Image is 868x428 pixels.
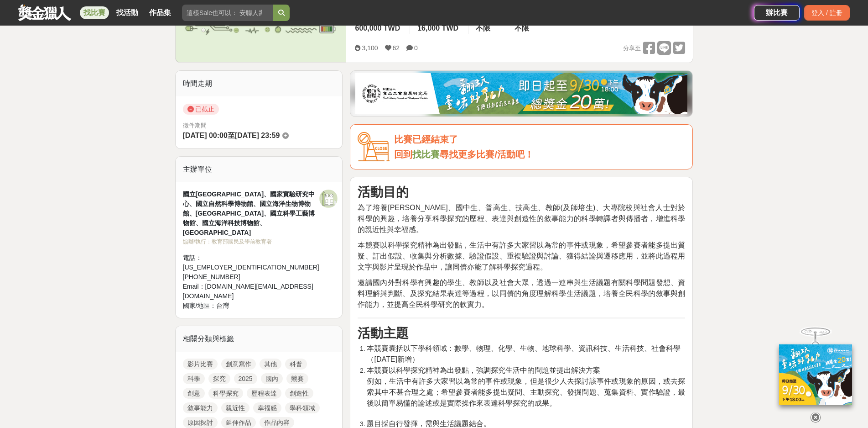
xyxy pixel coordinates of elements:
[221,402,249,413] a: 親近性
[208,373,230,384] a: 探究
[183,104,219,115] span: 已截止
[476,24,490,32] span: 不限
[367,366,600,374] span: 本競賽以科學探究精神為出發點，強調探究生活中的問題並提出解決方案
[358,185,409,199] strong: 活動目的
[208,388,243,399] a: 科學探究
[285,388,313,399] a: 創造性
[412,149,440,159] a: 找比賽
[261,373,283,384] a: 國內
[417,24,458,32] span: 16,000 TWD
[80,6,109,19] a: 找比賽
[779,344,852,405] img: ff197300-f8ee-455f-a0ae-06a3645bc375.jpg
[367,377,685,407] span: 例如，生活中有許多大家習以為常的事件或現象，但是很少人去探討該事件或現象的原因，或去探索其中不甚合理之處；希望參賽者能多提出疑問、主動探究、發掘問題、蒐集資料、實作驗證，最後以簡單易懂的論述或是...
[183,402,218,413] a: 敘事能力
[183,253,319,282] div: 電話： [US_EMPLOYER_IDENTIFICATION_NUMBER][PHONE_NUMBER]
[414,44,418,52] span: 0
[247,388,281,399] a: 歷程表達
[183,282,319,301] div: Email： [DOMAIN_NAME][EMAIL_ADDRESS][DOMAIN_NAME]
[440,149,534,159] span: 尋找更多比賽/活動吧！
[176,326,343,352] div: 相關分類與標籤
[216,302,229,309] span: 台灣
[358,241,685,271] span: 本競賽以科學探究精神為出發點，生活中有許多大家習以為常的事件或現象，希望參賽者能多提出質疑、訂出假設、收集與分析數據、驗證假設、重複驗證與討論、獲得結論與遷移應用，並將此過程用文字與影片呈現於作...
[176,157,343,182] div: 主辦單位
[285,402,320,413] a: 學科領域
[285,359,307,370] a: 科普
[228,132,235,139] span: 至
[235,132,280,139] span: [DATE] 23:59
[515,24,529,32] span: 不限
[183,359,218,370] a: 影片比賽
[183,302,217,309] span: 國家/地區：
[176,71,343,96] div: 時間走期
[183,238,319,246] div: 協辦/執行： 教育部國民及學前教育署
[754,5,800,21] a: 辦比賽
[367,344,681,363] span: 本競賽囊括以下學科領域：數學、物理、化學、生物、地球科學、資訊科技、生活科技、社會科學（[DATE]新增）
[358,132,390,162] img: Icon
[183,122,207,129] span: 徵件期間
[221,359,256,370] a: 創意寫作
[394,149,412,159] span: 回到
[183,417,218,428] a: 原因探討
[113,6,142,19] a: 找活動
[234,373,257,384] a: 2025
[623,42,641,55] span: 分享至
[260,417,294,428] a: 作品內容
[367,420,491,428] span: 題目採自行發揮，需與生活議題結合。
[260,359,281,370] a: 其他
[146,6,175,19] a: 作品集
[358,326,409,340] strong: 活動主題
[393,44,400,52] span: 62
[221,417,256,428] a: 延伸作品
[286,373,308,384] a: 競賽
[253,402,281,413] a: 幸福感
[355,24,400,32] span: 600,000 TWD
[183,132,228,139] span: [DATE] 00:00
[355,73,687,114] img: b0ef2173-5a9d-47ad-b0e3-de335e335c0a.jpg
[394,132,685,147] div: 比賽已經結束了
[362,44,378,52] span: 3,100
[358,279,685,308] span: 邀請國內外對科學有興趣的學生、教師以及社會大眾，透過一連串與生活議題有關科學問題發想、資料理解與判斷、及探究結果表達等過程，以同儕的角度理解科學生活議題，培養全民科學的敘事與創作能力，並提高全民...
[804,5,850,21] div: 登入 / 註冊
[358,204,685,233] span: 為了培養[PERSON_NAME]、國中生、普高生、技高生、教師(及師培生)、大專院校與社會人士對於科學的興趣，培養分享科學探究的歷程、表達與創造性的敘事能力的科學轉譯者與傳播者，增進科學的親近...
[183,190,319,238] div: 國立[GEOGRAPHIC_DATA]、國家實驗研究中心、國立自然科學博物館、國立海洋生物博物館、[GEOGRAPHIC_DATA]、國立科學工藝博物館、國立海洋科技博物館、[GEOGRAPHI...
[183,388,205,399] a: 創意
[183,373,205,384] a: 科學
[182,5,273,21] input: 這樣Sale也可以： 安聯人壽創意銷售法募集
